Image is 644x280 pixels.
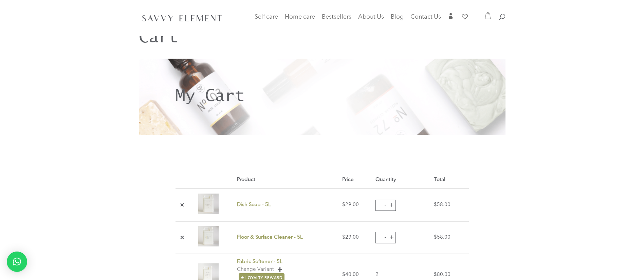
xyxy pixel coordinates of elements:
button: + [386,233,397,243]
button: - [380,200,390,210]
th: Price [339,172,372,189]
span: Contact Us [410,14,441,20]
button: - [380,232,390,242]
bdi: 58.00 [434,235,450,240]
span: $ [434,202,437,207]
img: Floor & Surface Cleaner - 5L [198,226,219,246]
a: Remove this item [178,201,186,209]
a: Remove this item [178,234,186,242]
span: Bestsellers [322,14,351,20]
img: Dish Soap - 5L [198,194,219,214]
h1: Cart [139,27,505,49]
th: Total [431,172,469,189]
bdi: 80.00 [434,272,450,277]
a: Blog [391,15,404,24]
a: About Us [358,15,384,24]
span:  [448,13,454,19]
span: $ [342,235,345,240]
a: Floor & Surface Cleaner - 5L [237,235,303,240]
button: + [386,200,397,211]
th: Quantity [372,172,431,189]
h1: My Cart [176,86,469,107]
bdi: 40.00 [342,272,359,277]
a: Contact Us [410,15,441,24]
a: Self care [255,15,278,28]
span: About Us [358,14,384,20]
span: Self care [255,14,278,20]
img: SavvyElement [140,13,224,23]
span: Home care [285,14,315,20]
a:  [448,13,454,24]
a: Fabric Softener - 5L [237,259,282,264]
th: Product [234,172,339,189]
span: $ [342,272,345,277]
span: $ [342,202,345,207]
span: $ [434,272,437,277]
span: Blog [391,14,404,20]
bdi: 29.00 [342,235,359,240]
span: $ [434,235,437,240]
a: Home care [285,15,315,28]
a: Dish Soap - 5L [237,202,271,207]
bdi: 29.00 [342,202,359,207]
bdi: 58.00 [434,202,450,207]
div: Change Variant [237,266,336,274]
a: Bestsellers [322,15,351,24]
